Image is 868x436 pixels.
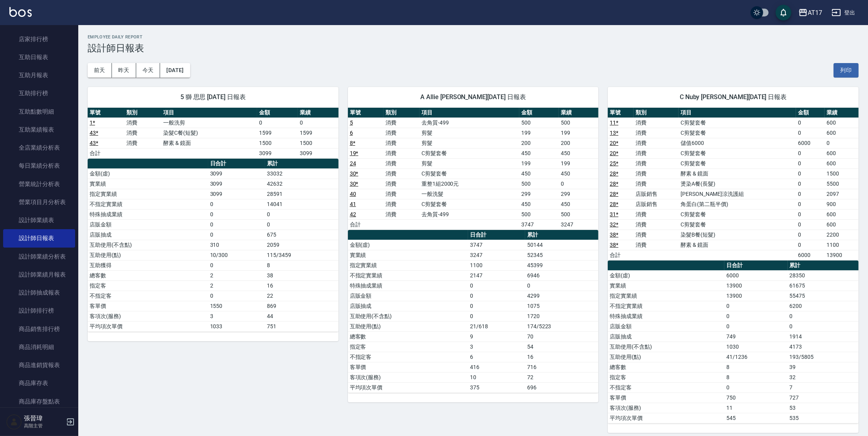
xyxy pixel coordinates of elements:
td: 0 [796,148,825,158]
td: 剪髮 [420,128,519,138]
td: 500 [519,118,559,128]
td: 6000 [796,250,825,260]
td: 一般洗剪 [161,118,257,128]
td: 合計 [348,219,384,230]
a: 互助排行榜 [3,84,75,102]
td: 450 [559,148,598,158]
td: 33032 [265,168,338,179]
button: save [776,5,791,20]
td: 總客數 [88,270,208,280]
td: 指定客 [348,342,468,352]
td: 店販銷售 [634,189,679,199]
td: 消費 [384,138,420,148]
h3: 設計師日報表 [88,43,859,54]
th: 單號 [348,108,384,118]
td: 199 [559,158,598,168]
td: 平均項次單價 [88,321,208,331]
td: 0 [796,118,825,128]
td: 消費 [634,209,679,219]
td: 3747 [468,240,525,250]
td: 0 [468,301,525,311]
td: 染髮C餐(短髮) [161,128,257,138]
td: 1075 [525,301,598,311]
td: 199 [559,128,598,138]
td: 450 [559,168,598,179]
td: 6200 [788,301,859,311]
td: 特殊抽成業績 [608,311,724,321]
td: 1500 [298,138,339,148]
td: 13900 [825,250,859,260]
td: 3099 [208,179,265,189]
a: 商品庫存盤點表 [3,393,75,411]
td: 消費 [384,209,420,219]
td: 消費 [634,168,679,179]
td: 2059 [265,240,338,250]
td: 0 [468,291,525,301]
td: 1914 [788,331,859,342]
td: 0 [796,230,825,240]
td: 消費 [634,148,679,158]
td: 互助獲得 [88,260,208,270]
td: 0 [559,179,598,189]
td: 500 [519,209,559,219]
th: 業績 [298,108,339,118]
td: 互助使用(點) [608,352,724,362]
td: 金額(虛) [348,240,468,250]
td: 消費 [384,189,420,199]
table: a dense table [608,261,859,423]
td: C剪髮套餐 [679,148,796,158]
th: 累計 [525,230,598,240]
td: 客項次(服務) [88,311,208,321]
th: 類別 [124,108,161,118]
td: 店販抽成 [348,301,468,311]
td: 174/5223 [525,321,598,331]
td: 不指定實業績 [88,199,208,209]
td: 10/300 [208,250,265,260]
td: 600 [825,128,859,138]
td: 2 [208,270,265,280]
td: 消費 [384,118,420,128]
td: 互助使用(不含點) [348,311,468,321]
td: 5500 [825,179,859,189]
th: 單號 [88,108,124,118]
td: 0 [298,118,339,128]
td: C剪髮套餐 [420,199,519,209]
h2: Employee Daily Report [88,34,859,40]
td: 0 [796,240,825,250]
td: 消費 [124,118,161,128]
td: 去角質-499 [420,209,519,219]
table: a dense table [608,108,859,261]
a: 互助業績報表 [3,121,75,139]
td: 1500 [257,138,298,148]
td: 0 [724,311,787,321]
a: 5 [350,119,353,126]
td: C剪髮套餐 [679,219,796,230]
td: 互助使用(點) [348,321,468,331]
td: 3747 [519,219,559,230]
td: 70 [525,331,598,342]
td: 3099 [298,148,339,158]
td: 500 [519,179,559,189]
td: 0 [796,179,825,189]
td: 3247 [468,250,525,260]
td: 3099 [208,168,265,179]
td: 0 [257,118,298,128]
td: 客單價 [88,301,208,311]
th: 金額 [257,108,298,118]
td: 14041 [265,199,338,209]
button: 昨天 [112,63,136,78]
td: 450 [559,199,598,209]
a: 40 [350,191,356,197]
td: 不指定客 [88,291,208,301]
td: 0 [525,280,598,291]
th: 類別 [384,108,420,118]
button: 前天 [88,63,112,78]
td: 1033 [208,321,265,331]
td: 消費 [634,179,679,189]
td: 9 [468,331,525,342]
td: 0 [208,199,265,209]
img: Logo [9,7,32,17]
td: C剪髮套餐 [679,118,796,128]
td: 3099 [208,189,265,199]
td: 55475 [788,291,859,301]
